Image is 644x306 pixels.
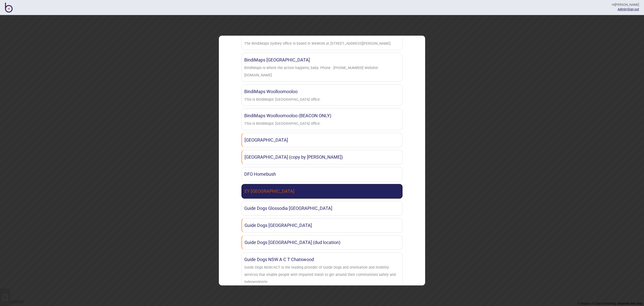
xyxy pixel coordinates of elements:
[244,120,321,128] div: This is BindiMaps' Sydney office.
[242,184,403,199] a: EY [GEOGRAPHIC_DATA]
[244,40,391,47] div: The BindiMaps Sydney office is based in WeWork at 100 Harris Street Ultimo.
[612,3,639,7] div: Hi [PERSON_NAME]
[242,133,403,147] a: [GEOGRAPHIC_DATA]
[627,7,639,11] button: Sign out
[5,3,13,13] img: BindiMaps CMS
[242,108,403,130] a: BindiMaps Woolloomooloo (BEACON ONLY)This is BindiMaps' [GEOGRAPHIC_DATA] office.
[242,218,403,233] a: Guide Dogs [GEOGRAPHIC_DATA]
[242,28,403,50] a: BindiMaps Pyrmont (BW only test)The BindiMaps Sydney office is based in WeWork at [STREET_ADDRESS...
[242,150,403,164] a: [GEOGRAPHIC_DATA] (copy by [PERSON_NAME])
[618,7,627,11] span: |
[618,7,627,11] a: Admin
[242,53,403,82] a: BindiMaps [GEOGRAPHIC_DATA]BindiMaps is where the action happens, baby. Phone : [PHONE_NUMBER] We...
[242,235,403,250] a: Guide Dogs [GEOGRAPHIC_DATA] (dud location)
[242,167,403,181] a: DFO Homebush
[242,252,403,288] a: Guide Dogs NSW A C T ChatswoodGuide Dogs NSW/ACT is the leading provider of Guide Dogs and orient...
[242,84,403,106] a: BindiMaps WoolloomoolooThis is BindiMaps' [GEOGRAPHIC_DATA] office.
[242,201,403,216] a: Guide Dogs Glossodia [GEOGRAPHIC_DATA]
[244,65,400,79] div: BindiMaps is where the action happens, baby. Phone : 0410064210 Website: www.bindimaps.com
[244,264,400,286] div: Guide Dogs NSW/ACT is the leading provider of Guide Dogs and orientation and mobility services th...
[244,96,321,103] div: This is BindiMaps' Sydney office.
